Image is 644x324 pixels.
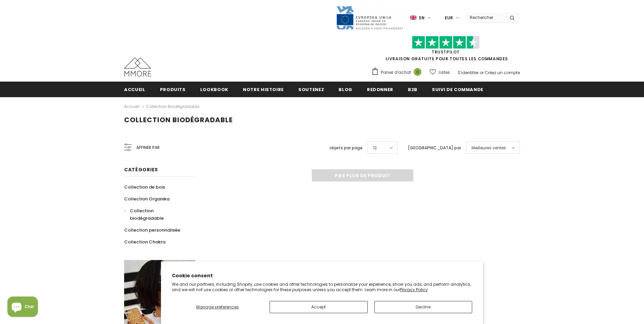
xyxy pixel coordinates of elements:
[414,68,421,76] span: 0
[5,297,40,319] inbox-online-store-chat: Shopify online store chat
[432,82,483,97] a: Suivi de commande
[373,145,377,151] span: 12
[124,224,180,236] a: Collection personnalisée
[124,239,165,245] span: Collection Chakra
[412,36,480,49] img: Faites confiance aux étoiles pilotes
[339,82,352,97] a: Blog
[381,69,411,76] span: Panier d'achat
[445,15,453,21] span: EUR
[196,304,239,310] span: Manage preferences
[124,82,145,97] a: Accueil
[130,208,164,221] span: Collection biodégradable
[124,58,151,77] img: Cas MMORE
[419,15,424,21] span: en
[367,82,393,97] a: Redonner
[432,49,460,55] a: TrustPilot
[124,227,180,233] span: Collection personnalisée
[124,205,188,224] a: Collection biodégradable
[432,86,483,93] span: Suivi de commande
[200,86,228,93] span: Lookbook
[408,145,461,151] label: [GEOGRAPHIC_DATA] par
[367,86,393,93] span: Redonner
[270,301,368,313] button: Accept
[243,86,284,93] span: Notre histoire
[172,301,263,313] button: Manage preferences
[339,86,352,93] span: Blog
[136,144,160,151] span: Affiner par
[124,181,165,193] a: Collection de bois
[371,39,520,62] span: LIVRAISON GRATUITE POUR TOUTES LES COMMANDES
[124,166,158,173] span: Catégories
[480,70,484,75] span: or
[485,70,520,75] a: Créez un compte
[336,15,404,20] a: Javni Razpis
[146,104,199,109] a: Collection biodégradable
[172,282,472,292] p: We and our partners, including Shopify, use cookies and other technologies to personalize your ex...
[408,86,417,93] span: B2B
[439,69,450,76] span: Listes
[124,193,169,205] a: Collection Organika
[160,86,186,93] span: Produits
[124,236,165,248] a: Collection Chakra
[200,82,228,97] a: Lookbook
[471,145,506,151] span: Meilleures ventes
[410,15,416,21] img: i-lang-1.png
[298,82,324,97] a: soutenez
[124,103,139,111] a: Accueil
[371,67,425,78] a: Panier d'achat 0
[160,82,186,97] a: Produits
[172,272,472,279] h2: Cookie consent
[408,82,417,97] a: B2B
[124,115,233,125] span: Collection biodégradable
[430,66,450,78] a: Listes
[336,5,404,30] img: Javni Razpis
[400,287,428,293] a: Privacy Policy
[124,86,145,93] span: Accueil
[458,70,479,75] a: S'identifier
[298,86,324,93] span: soutenez
[374,301,473,313] button: Decline
[124,184,165,190] span: Collection de bois
[466,13,505,22] input: Search Site
[329,145,363,151] label: objets par page
[124,196,169,202] span: Collection Organika
[243,82,284,97] a: Notre histoire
